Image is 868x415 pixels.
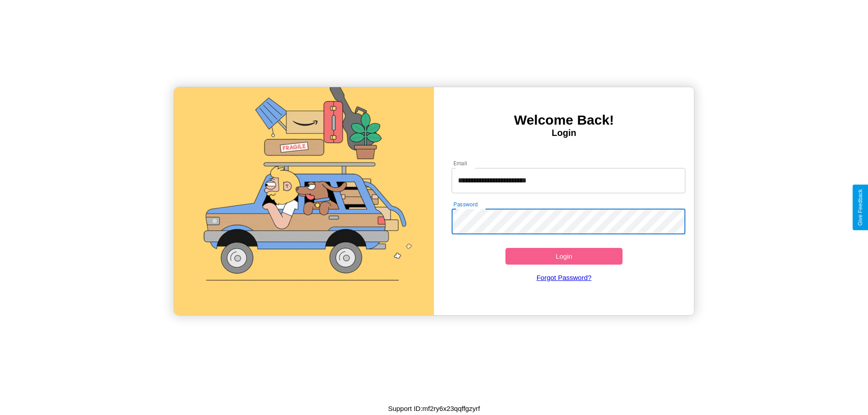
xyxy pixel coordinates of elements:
[174,87,434,315] img: gif
[453,159,467,167] label: Email
[388,402,480,415] p: Support ID: mf2ry6x23qqffgzyrf
[434,128,694,138] h4: Login
[857,189,863,226] div: Give Feedback
[434,112,694,128] h3: Welcome Back!
[453,201,477,208] label: Password
[505,248,623,265] button: Login
[447,265,681,290] a: Forgot Password?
